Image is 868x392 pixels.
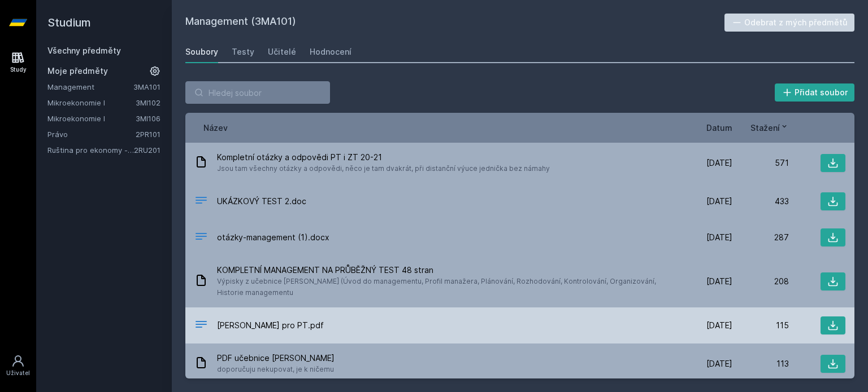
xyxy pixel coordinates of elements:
div: DOC [194,193,208,210]
div: Hodnocení [310,46,351,58]
div: Učitelé [268,46,296,58]
div: Soubory [185,46,218,58]
span: KOMPLETNÍ MANAGEMENT NA PRŮBĚŽNÝ TEST 48 stran [217,265,671,276]
div: Testy [232,46,254,58]
span: Výpisky z učebnice [PERSON_NAME] (Úvod do managementu, Profil manažera, Plánování, Rozhodování, K... [217,276,671,298]
span: Moje předměty [47,65,108,77]
a: Všechny předměty [47,46,121,55]
span: [PERSON_NAME] pro PT.pdf [217,320,324,331]
span: [DATE] [706,276,732,287]
input: Hledej soubor [185,81,330,104]
div: 433 [732,196,789,207]
span: [DATE] [706,157,732,169]
a: Ruština pro ekonomy - pokročilá úroveň 1 (B2) [47,144,134,156]
a: 3MI102 [136,98,160,107]
div: 571 [732,157,789,169]
span: doporučuju nekupovat, je k ničemu [217,364,335,375]
div: 287 [732,232,789,243]
a: Učitelé [268,41,296,63]
button: Název [203,122,228,134]
span: [DATE] [706,320,732,331]
a: Soubory [185,41,218,63]
button: Odebrat z mých předmětů [724,14,855,32]
a: 3MA101 [133,82,160,91]
span: Kompletní otázky a odpovědi PT i ZT 20-21 [217,152,550,163]
a: Právo [47,129,136,140]
span: UKÁZKOVÝ TEST 2.doc [217,196,306,207]
a: 3MI106 [136,114,160,123]
span: [DATE] [706,232,732,243]
a: Mikroekonomie I [47,113,136,124]
button: Datum [706,122,732,134]
div: DOCX [194,230,208,246]
a: Hodnocení [310,41,351,63]
button: Přidat soubor [775,83,855,102]
a: 2RU201 [134,146,160,155]
div: Uživatel [6,369,30,377]
div: Study [10,65,27,74]
a: Uživatel [2,349,34,383]
div: 208 [732,276,789,287]
a: Study [2,45,34,80]
span: PDF učebnice [PERSON_NAME] [217,353,335,364]
span: [DATE] [706,358,732,369]
h2: Management (3MA101) [185,14,724,32]
span: Jsou tam všechny otázky a odpovědi, něco je tam dvakrát, při distanční výuce jednička bez námahy [217,163,550,174]
a: Mikroekonomie I [47,97,136,108]
span: Stažení [750,122,780,134]
span: otázky-management (1).docx [217,232,329,243]
div: PDF [194,318,208,334]
button: Stažení [750,122,789,134]
a: 2PR101 [136,130,160,139]
div: 115 [732,320,789,331]
div: 113 [732,358,789,369]
a: Management [47,81,133,93]
span: [DATE] [706,196,732,207]
a: Testy [232,41,254,63]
